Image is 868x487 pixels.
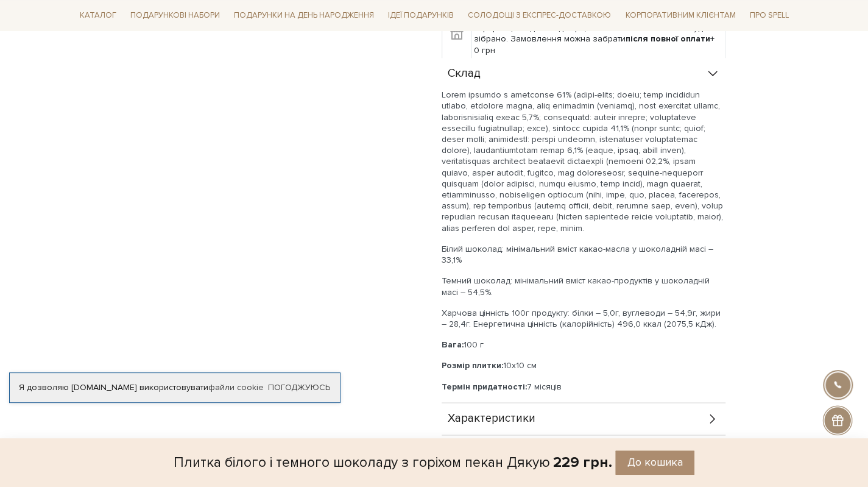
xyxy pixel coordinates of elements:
[620,6,740,25] a: Корпоративним клієнтам
[174,450,550,475] div: Плитка білого і темного шоколаду з горіхом пекан Дякую
[75,6,121,25] a: Каталог
[268,382,330,393] a: Погоджуюсь
[442,339,464,350] b: Вага:
[553,453,612,472] div: 229 грн.
[10,382,340,393] div: Я дозволяю [DOMAIN_NAME] використовувати
[383,6,459,25] a: Ідеї подарунків
[442,308,725,330] p: Харчова цінність 100г продукту: білки – 5,0г, вуглеводи – 54,9г, жири – 28,4г. Енергетична цінніс...
[442,275,725,297] p: Темний шоколад: мінімальний вміст какао-продуктів у шоколадній масі – 54,5%.
[229,6,379,25] a: Подарунки на День народження
[471,9,725,59] td: Самовивіз зі складу - вул. [STREET_ADDRESS] Очікуйте інформацію від менеджера, коли ваше замовлен...
[463,5,616,26] a: Солодощі з експрес-доставкою
[442,382,725,393] p: 7 місяців
[627,455,683,469] span: До кошика
[744,6,793,25] a: Про Spell
[442,90,725,234] p: Lorem ipsumdo s ametconse 61% (adipi-elits; doeiu; temp incididun utlabo, etdolore magna, aliq en...
[442,382,527,392] b: Термін придатності:
[448,68,481,79] span: Склад
[626,34,710,44] b: після повної оплати
[615,450,694,475] button: До кошика
[442,339,725,350] p: 100 г
[208,382,264,393] a: файли cookie
[125,6,225,25] a: Подарункові набори
[442,360,503,371] b: Розмір плитки:
[442,360,725,371] p: 10х10 см
[442,244,725,266] p: Білий шоколад: мінімальний вміст какао-масла у шоколадній масі – 33,1%
[448,413,535,424] span: Характеристики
